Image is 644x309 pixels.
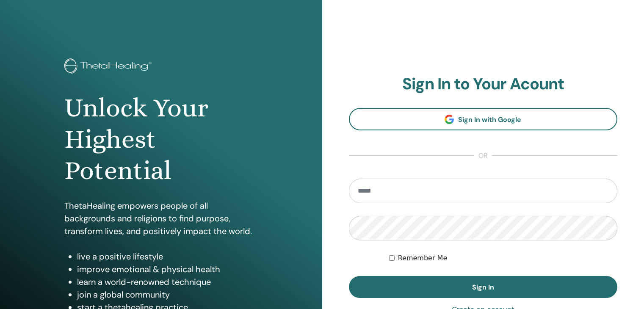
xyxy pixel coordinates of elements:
a: Sign In with Google [349,108,618,130]
li: improve emotional & physical health [77,263,258,276]
h1: Unlock Your Highest Potential [64,92,258,187]
span: or [474,151,492,161]
li: join a global community [77,288,258,301]
p: ThetaHealing empowers people of all backgrounds and religions to find purpose, transform lives, a... [64,199,258,237]
label: Remember Me [398,253,448,263]
div: Keep me authenticated indefinitely or until I manually logout [389,253,617,263]
button: Sign In [349,276,618,298]
h2: Sign In to Your Acount [349,74,618,94]
li: learn a world-renowned technique [77,276,258,288]
li: live a positive lifestyle [77,250,258,263]
span: Sign In [472,283,494,292]
span: Sign In with Google [458,115,521,124]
